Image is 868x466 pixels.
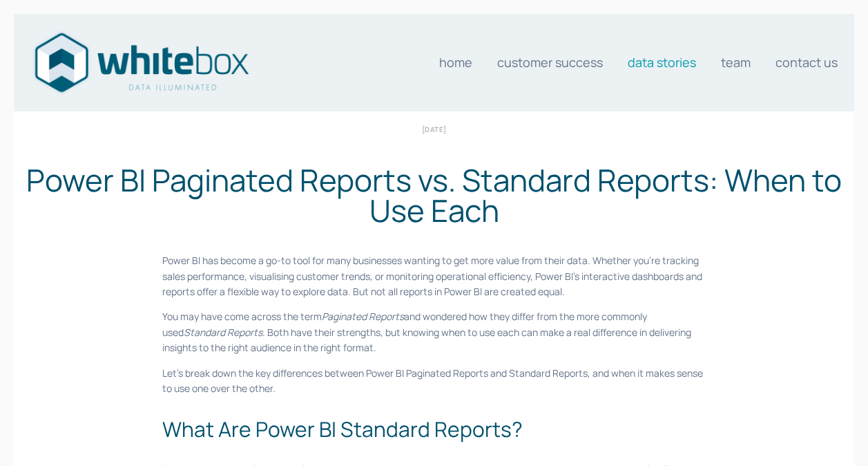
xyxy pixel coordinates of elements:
img: Data consultants [30,28,251,97]
a: Data stories [628,48,696,76]
a: Customer Success [497,48,603,76]
a: Contact us [775,48,838,76]
p: Power BI has become a go-to tool for many businesses wanting to get more value from their data. W... [162,253,706,299]
p: You may have come across the term and wondered how they differ from the more commonly used . Both... [162,309,706,355]
p: Let’s break down the key differences between Power BI Paginated Reports and Standard Reports, and... [162,366,706,397]
h1: Power BI Paginated Reports vs. Standard Reports: When to Use Each [21,165,847,225]
time: [DATE] [422,122,447,137]
a: Home [439,48,472,76]
h2: What Are Power BI Standard Reports? [162,413,706,445]
a: Team [721,48,751,76]
em: Paginated Reports [322,310,404,323]
em: Standard Reports [184,326,262,339]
